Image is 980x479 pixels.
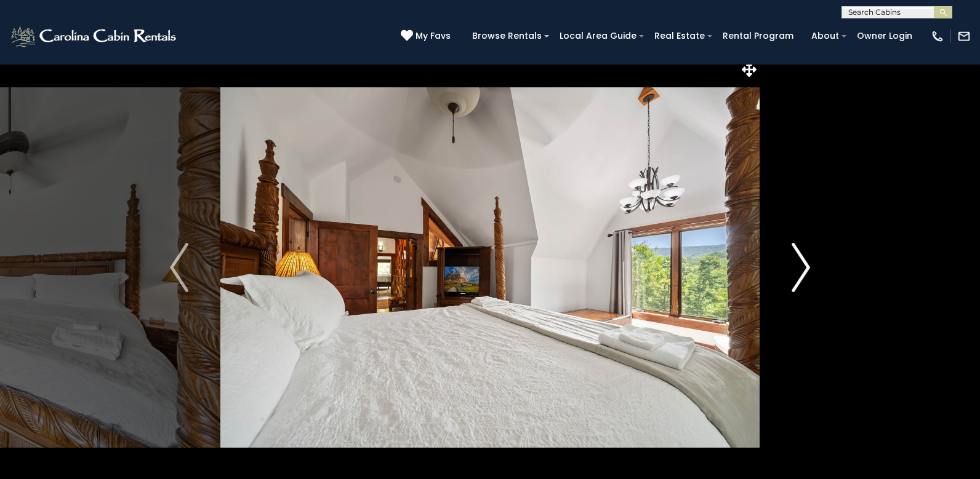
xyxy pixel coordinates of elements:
[416,30,451,42] span: My Favs
[931,30,944,43] img: phone-regular-white.png
[648,26,711,46] a: Real Estate
[466,26,548,46] a: Browse Rentals
[957,30,971,43] img: mail-regular-white.png
[170,243,188,292] img: arrow
[401,30,454,43] a: My Favs
[851,26,918,46] a: Owner Login
[792,243,810,292] img: arrow
[9,24,180,49] img: White-1-2.png
[553,26,643,46] a: Local Area Guide
[805,26,845,46] a: About
[717,26,800,46] a: Rental Program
